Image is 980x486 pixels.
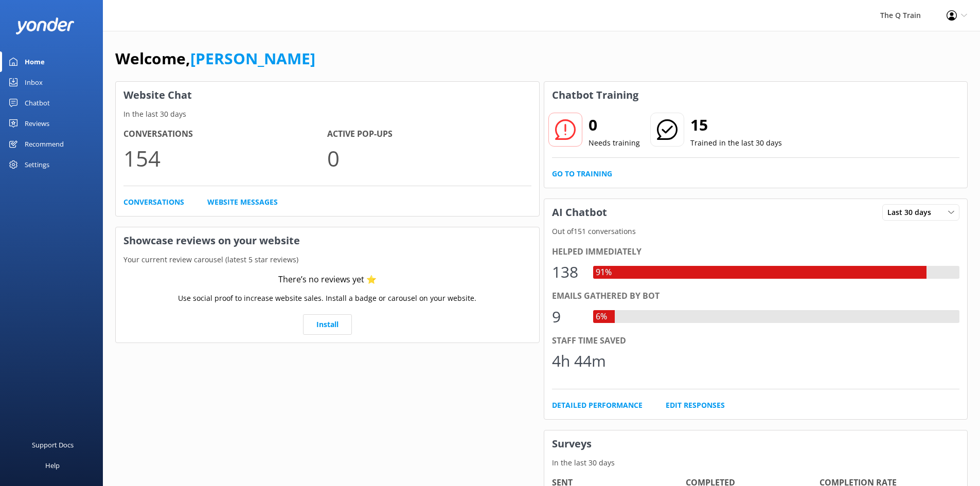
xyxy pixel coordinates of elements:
[123,196,184,208] a: Conversations
[25,154,49,175] div: Settings
[544,82,646,109] h3: Chatbot Training
[115,46,315,71] h1: Welcome,
[544,430,968,457] h3: Surveys
[327,141,531,175] p: 0
[544,199,615,226] h3: AI Chatbot
[116,82,539,109] h3: Website Chat
[123,141,327,175] p: 154
[116,227,539,254] h3: Showcase reviews on your website
[690,137,782,149] p: Trained in the last 30 days
[25,93,50,113] div: Chatbot
[593,310,610,323] div: 6%
[178,293,476,304] p: Use social proof to increase website sales. Install a badge or carousel on your website.
[25,72,43,93] div: Inbox
[327,128,531,141] h4: Active Pop-ups
[552,304,583,329] div: 9
[303,314,352,335] a: Install
[552,400,643,411] a: Detailed Performance
[552,260,583,284] div: 138
[593,266,614,279] div: 91%
[552,334,960,348] div: Staff time saved
[25,51,45,72] div: Home
[552,349,606,373] div: 4h 44m
[544,226,968,237] p: Out of 151 conversations
[32,435,74,455] div: Support Docs
[25,134,64,154] div: Recommend
[544,457,968,469] p: In the last 30 days
[666,400,725,411] a: Edit Responses
[25,113,49,134] div: Reviews
[589,113,640,137] h2: 0
[116,109,539,120] p: In the last 30 days
[207,196,278,208] a: Website Messages
[45,455,60,476] div: Help
[278,273,377,286] div: There’s no reviews yet ⭐
[552,245,960,259] div: Helped immediately
[552,290,960,303] div: Emails gathered by bot
[190,48,315,69] a: [PERSON_NAME]
[552,168,612,179] a: Go to Training
[589,137,640,149] p: Needs training
[887,207,937,218] span: Last 30 days
[116,254,539,265] p: Your current review carousel (latest 5 star reviews)
[15,17,75,34] img: yonder-white-logo.png
[123,128,327,141] h4: Conversations
[690,113,782,137] h2: 15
